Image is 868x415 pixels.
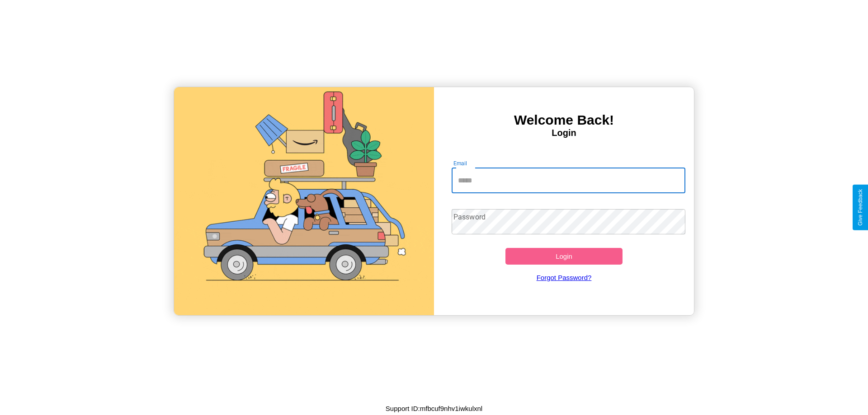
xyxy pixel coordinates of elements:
a: Forgot Password? [447,265,681,290]
img: gif [174,87,434,315]
button: Login [505,248,623,265]
h4: Login [434,128,694,138]
label: Email [453,159,467,167]
h3: Welcome Back! [434,112,694,128]
p: Support ID: mfbcuf9nhv1iwkulxnl [386,402,482,415]
div: Give Feedback [857,189,863,226]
